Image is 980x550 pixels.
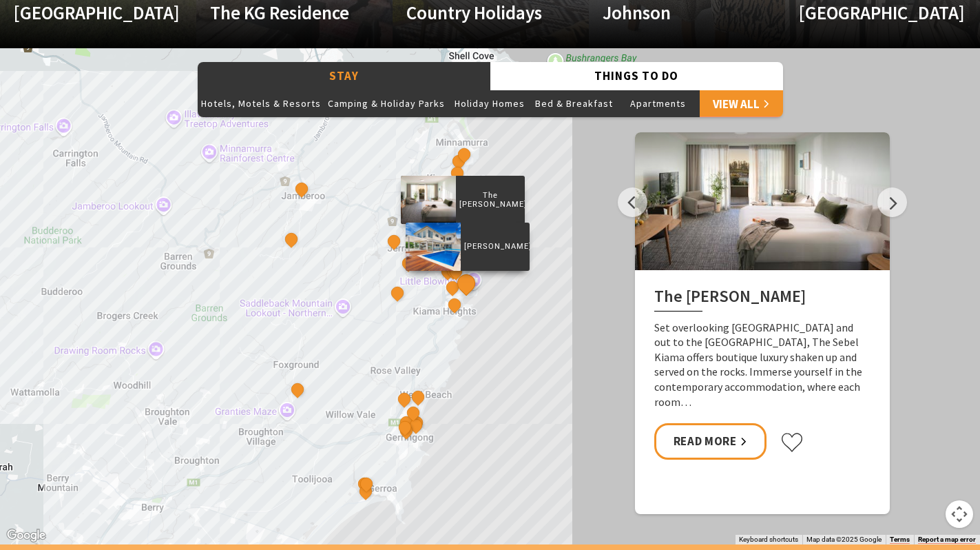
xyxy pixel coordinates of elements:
button: Apartments [616,90,700,117]
span: Map data ©2025 Google [806,536,882,543]
button: Holiday Homes [448,90,532,117]
button: Click to favourite The Sebel Kiama [780,432,804,453]
button: See detail about Werri Beach Holiday Park [404,404,422,422]
h2: The [PERSON_NAME] [654,287,870,312]
button: See detail about Amaroo Kiama [453,270,479,296]
button: Map camera controls [946,500,973,528]
h4: [GEOGRAPHIC_DATA] [799,1,938,23]
button: See detail about Kendalls Beach Holiday Park [446,263,464,281]
button: Next [877,187,907,217]
a: Terms (opens in new tab) [890,536,910,544]
button: Previous [618,187,647,217]
button: See detail about Coast and Country Holidays [396,418,414,436]
button: See detail about EagleView Park [289,380,306,398]
p: The [PERSON_NAME] [455,189,524,211]
button: Camping & Holiday Parks [324,90,448,117]
a: Report a map error [918,536,976,544]
button: Bed & Breakfast [532,90,616,117]
p: [PERSON_NAME] [460,240,529,253]
button: Keyboard shortcuts [739,535,798,544]
button: See detail about Jamberoo Pub and Saleyard Motel [293,180,311,198]
button: See detail about Cicada Luxury Camping [385,232,403,250]
img: Google [3,527,49,544]
button: Stay [198,62,490,90]
button: See detail about Saddleback Grove [388,284,406,302]
button: See detail about Park Ridge Retreat [397,422,415,440]
button: See detail about Sundara Beach House [409,388,427,406]
a: View All [700,90,783,117]
button: See detail about BIG4 Easts Beach Holiday Park [444,278,461,296]
button: Things To Do [490,62,783,90]
button: Hotels, Motels & Resorts [198,90,324,117]
button: See detail about Beach House on Johnson [455,145,473,163]
p: Set overlooking [GEOGRAPHIC_DATA] and out to the [GEOGRAPHIC_DATA], The Sebel Kiama offers boutiq... [654,320,870,410]
button: See detail about Seven Mile Beach Holiday Park [357,482,375,500]
button: See detail about Discovery Parks - Gerroa [357,475,375,493]
a: Open this area in Google Maps (opens a new window) [3,527,49,544]
button: See detail about Casa Mar Azul [448,164,466,182]
h4: [GEOGRAPHIC_DATA] [14,1,153,23]
a: Read More [654,423,767,460]
h4: The KG Residence [210,1,349,23]
button: See detail about Mercure Gerringong Resort [395,390,413,408]
button: See detail about Jamberoo Valley Farm Cottages [282,230,300,248]
button: See detail about Bask at Loves Bay [446,296,463,314]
